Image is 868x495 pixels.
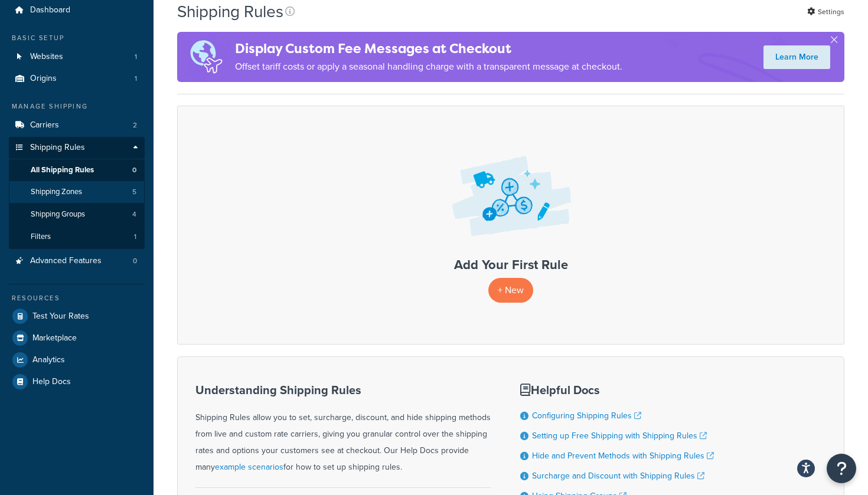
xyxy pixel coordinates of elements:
[9,159,145,181] li: All Shipping Rules
[827,454,856,483] button: Open Resource Center
[9,226,145,248] li: Filters
[532,409,641,422] a: Configuring Shipping Rules
[9,46,145,68] li: Websites
[32,333,77,343] span: Marketplace
[30,256,102,266] span: Advanced Features
[9,293,145,303] div: Resources
[532,430,707,442] a: Setting up Free Shipping with Shipping Rules
[30,52,63,62] span: Websites
[30,143,85,153] span: Shipping Rules
[30,74,57,84] span: Origins
[9,137,145,249] li: Shipping Rules
[9,114,145,136] a: Carriers 2
[807,4,844,20] a: Settings
[31,232,51,242] span: Filters
[132,165,136,175] span: 0
[30,120,59,130] span: Carriers
[133,120,137,130] span: 2
[9,181,145,203] li: Shipping Zones
[763,45,830,69] a: Learn More
[9,159,145,181] a: All Shipping Rules 0
[31,209,85,219] span: Shipping Groups
[215,461,283,473] a: example scenarios
[9,250,145,272] li: Advanced Features
[9,137,145,159] a: Shipping Rules
[9,327,145,349] a: Marketplace
[532,450,714,462] a: Hide and Prevent Methods with Shipping Rules
[31,187,82,197] span: Shipping Zones
[132,187,136,197] span: 5
[9,371,145,392] a: Help Docs
[235,39,622,58] h4: Display Custom Fee Messages at Checkout
[32,355,65,365] span: Analytics
[9,204,145,225] li: Shipping Groups
[532,470,704,482] a: Surcharge and Discount with Shipping Rules
[9,226,145,248] a: Filters 1
[135,52,137,62] span: 1
[32,312,89,322] span: Test Your Rates
[30,5,70,15] span: Dashboard
[9,349,145,371] a: Analytics
[488,278,533,302] p: + New
[135,74,137,84] span: 1
[9,250,145,272] a: Advanced Features 0
[9,181,145,203] a: Shipping Zones 5
[177,32,235,82] img: duties-banner-06bc72dcb5fe05cb3f9472aba00be2ae8eb53ab6f0d8bb03d382ba314ac3c341.png
[520,383,714,396] h3: Helpful Docs
[235,58,622,75] p: Offset tariff costs or apply a seasonal handling charge with a transparent message at checkout.
[132,209,136,219] span: 4
[195,383,491,396] h3: Understanding Shipping Rules
[32,377,71,387] span: Help Docs
[133,256,137,266] span: 0
[190,258,832,272] h3: Add Your First Rule
[31,165,94,175] span: All Shipping Rules
[9,68,145,90] li: Origins
[134,232,136,242] span: 1
[9,204,145,225] a: Shipping Groups 4
[9,46,145,68] a: Websites 1
[9,33,145,43] div: Basic Setup
[9,68,145,90] a: Origins 1
[9,101,145,112] div: Manage Shipping
[195,383,491,476] div: Shipping Rules allow you to set, surcharge, discount, and hide shipping methods from live and cus...
[9,114,145,136] li: Carriers
[9,306,145,327] a: Test Your Rates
